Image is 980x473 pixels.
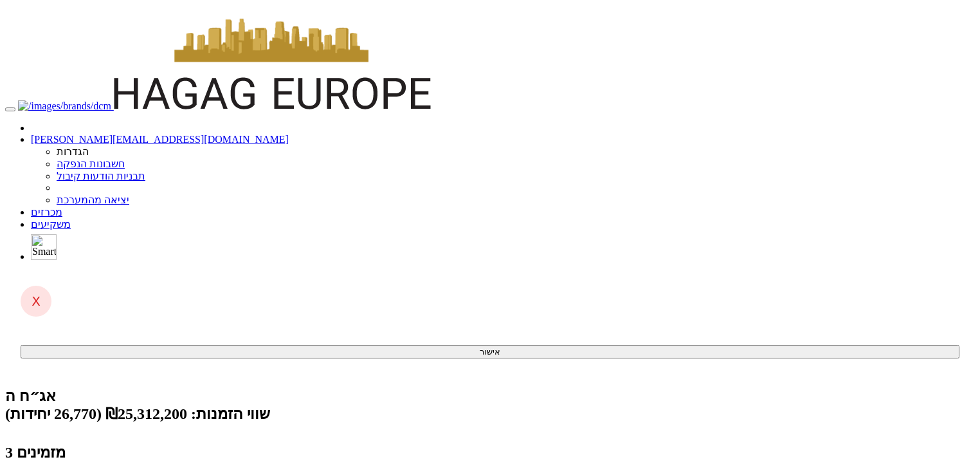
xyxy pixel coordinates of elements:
a: חשבונות הנפקה [57,158,125,169]
div: שווי הזמנות: ₪25,312,200 (26,770 יחידות) [5,405,975,423]
h4: 3 מזמינים [5,443,975,461]
a: מכרזים [31,207,62,218]
img: /images/brands/dcm [18,100,111,112]
li: הגדרות [57,145,975,158]
span: X [32,293,41,309]
a: יציאה מהמערכת [57,194,129,205]
a: תבניות הודעות קיבול [57,171,145,181]
a: משקיעים [31,219,71,230]
a: [PERSON_NAME][EMAIL_ADDRESS][DOMAIN_NAME] [31,134,289,145]
button: אישור [21,345,959,358]
img: SmartBull Logo [31,234,57,260]
div: חג'ג' אירופה דיוולופמנט צ.ש. בע"מ - אג״ח (ה) - הנפקה לציבור [5,387,975,405]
